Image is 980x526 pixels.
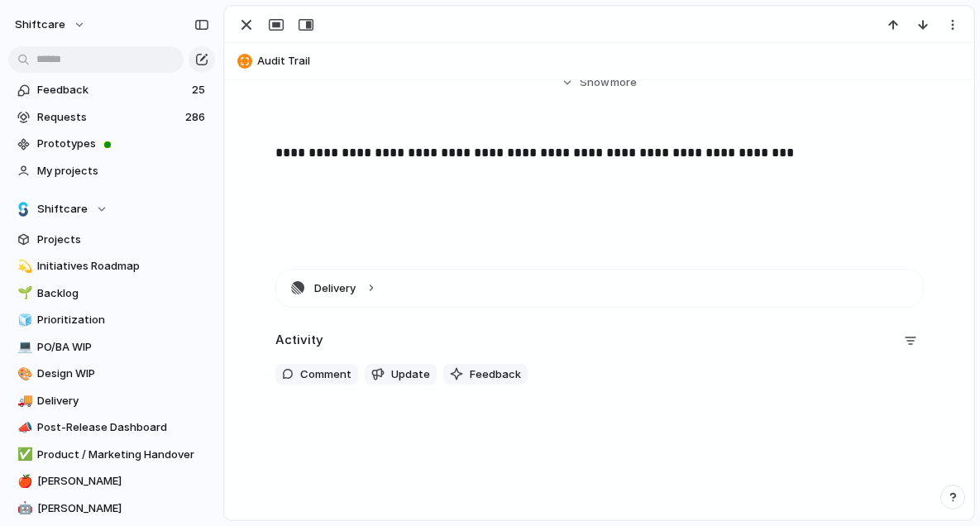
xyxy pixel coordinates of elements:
[8,254,215,279] a: 💫Initiatives Roadmap
[15,339,31,356] button: 💻
[610,74,637,91] span: more
[580,74,610,91] span: Show
[17,445,29,464] div: ✅
[15,366,31,382] button: 🎨
[15,258,31,275] button: 💫
[8,105,215,130] a: Requests286
[391,366,430,383] span: Update
[17,391,29,410] div: 🚚
[8,469,215,494] a: 🍎[PERSON_NAME]
[15,285,31,302] button: 🌱
[15,500,31,517] button: 🤖
[300,366,351,383] span: Comment
[15,447,31,463] button: ✅
[8,227,215,252] a: Projects
[8,159,215,184] a: My projects
[8,308,215,332] a: 🧊Prioritization
[37,258,209,275] span: Initiatives Roadmap
[8,78,215,103] a: Feedback25
[8,361,215,386] a: 🎨Design WIP
[185,109,208,126] span: 286
[37,473,209,490] span: [PERSON_NAME]
[37,201,88,218] span: Shiftcare
[275,364,358,385] button: Comment
[37,136,209,152] span: Prototypes
[15,312,31,328] button: 🧊
[37,447,209,463] span: Product / Marketing Handover
[15,393,31,409] button: 🚚
[8,197,215,222] button: Shiftcare
[17,472,29,491] div: 🍎
[15,419,31,436] button: 📣
[276,270,923,307] button: Delivery
[17,337,29,356] div: 💻
[8,415,215,440] a: 📣Post-Release Dashboard
[37,285,209,302] span: Backlog
[443,364,528,385] button: Feedback
[37,366,209,382] span: Design WIP
[8,442,215,467] a: ✅Product / Marketing Handover
[17,499,29,518] div: 🤖
[37,419,209,436] span: Post-Release Dashboard
[15,473,31,490] button: 🍎
[257,53,966,69] span: Audit Trail
[365,364,437,385] button: Update
[17,284,29,303] div: 🌱
[37,232,209,248] span: Projects
[7,12,94,38] button: shiftcare
[8,281,215,306] a: 🌱Backlog
[192,82,208,98] span: 25
[470,366,521,383] span: Feedback
[232,48,966,74] button: Audit Trail
[37,339,209,356] span: PO/BA WIP
[37,393,209,409] span: Delivery
[8,496,215,521] a: 🤖[PERSON_NAME]
[8,131,215,156] a: Prototypes
[37,82,187,98] span: Feedback
[17,257,29,276] div: 💫
[15,17,65,33] span: shiftcare
[17,311,29,330] div: 🧊
[37,312,209,328] span: Prioritization
[37,109,180,126] span: Requests
[17,418,29,438] div: 📣
[275,68,924,98] button: Showmore
[8,389,215,414] a: 🚚Delivery
[37,163,209,179] span: My projects
[37,500,209,517] span: [PERSON_NAME]
[8,335,215,360] a: 💻PO/BA WIP
[17,365,29,384] div: 🎨
[275,331,323,350] h2: Activity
